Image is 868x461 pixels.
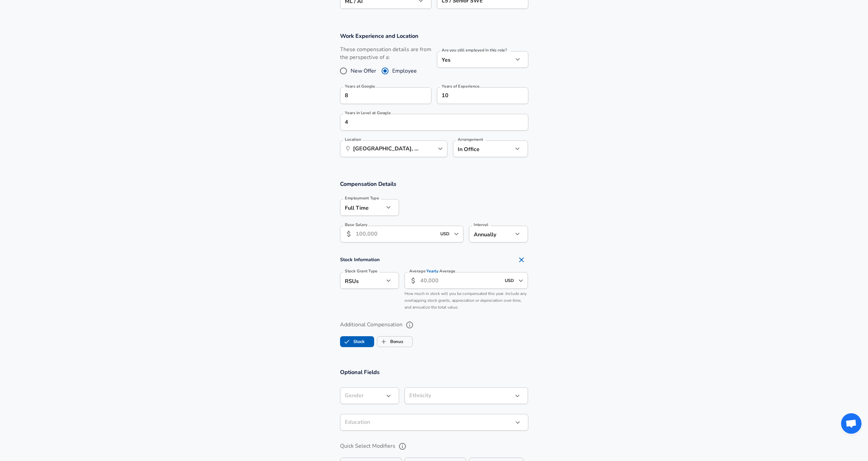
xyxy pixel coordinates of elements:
div: Open chat [841,413,862,434]
label: Location [345,137,361,142]
label: Employment Type [345,196,379,200]
button: help [404,319,415,331]
h3: Work Experience and Location [340,32,528,40]
span: Bonus [377,335,390,348]
label: Stock [340,335,365,348]
input: USD [438,229,452,239]
label: Years at Google [345,84,375,88]
button: Open [516,276,526,285]
span: Yearly [426,268,438,274]
label: Additional Compensation [340,319,528,331]
button: Open [436,144,445,153]
label: Arrangement [458,137,483,142]
input: 7 [437,87,513,104]
button: Remove Section [515,253,528,267]
span: Stock [340,335,353,348]
span: New Offer [351,67,376,75]
div: Annually [469,226,513,242]
label: Bonus [377,335,403,348]
label: Base Salary [345,223,367,227]
div: Yes [437,51,513,68]
h3: Optional Fields [340,368,528,376]
button: StockStock [340,336,374,347]
button: help [397,441,408,452]
h4: Stock Information [340,253,528,267]
label: These compensation details are from the perspective of a: [340,46,431,61]
span: Employee [392,67,417,75]
input: 40,000 [420,272,501,289]
span: How much in stock will you be compensated this year. Include any overlapping stock grants, apprec... [404,291,527,310]
label: Are you still employed in this role? [442,48,507,52]
label: Stock Grant Type [345,269,378,273]
input: 0 [340,87,416,104]
label: Years in Level at Google [345,111,391,115]
div: Full Time [340,199,384,216]
div: In Office [453,140,503,157]
input: 100,000 [356,226,437,242]
button: Open [452,229,461,239]
label: Years of Experience [442,84,479,88]
button: BonusBonus [377,336,413,347]
label: Average Average [409,269,455,273]
label: Quick Select Modifiers [340,441,528,452]
h3: Compensation Details [340,180,528,188]
input: USD [503,275,516,286]
input: 1 [340,114,513,131]
div: RSUs [340,272,384,289]
label: Interval [474,223,488,227]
